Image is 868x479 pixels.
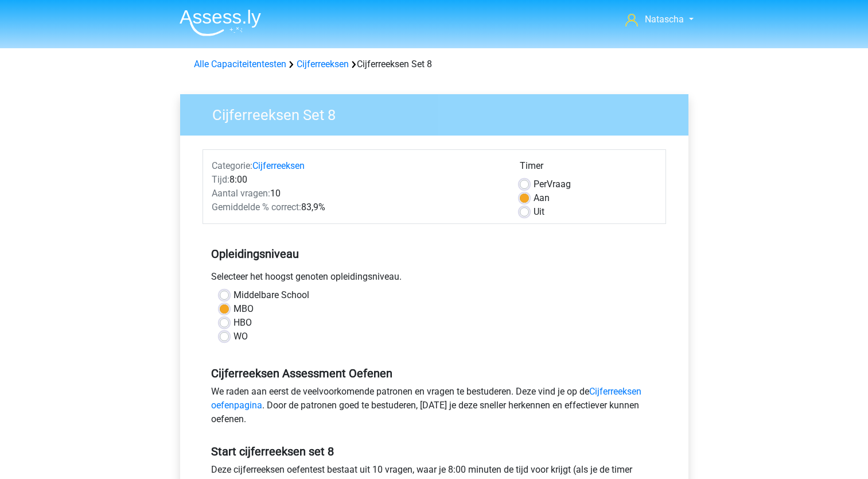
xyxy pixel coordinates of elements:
[534,179,547,190] span: Per
[233,316,252,330] label: HBO
[203,173,511,187] div: 8:00
[203,270,666,288] div: Selecteer het hoogst genoten opleidingsniveau.
[203,385,666,431] div: We raden aan eerst de veelvoorkomende patronen en vragen te bestuderen. Deze vind je op de . Door...
[252,160,305,171] a: Cijferreeksen
[233,302,254,316] label: MBO
[212,160,252,171] span: Categorie:
[189,57,679,71] div: Cijferreeksen Set 8
[198,102,680,124] h3: Cijferreeksen Set 8
[203,187,511,200] div: 10
[212,188,270,199] span: Aantal vragen:
[534,177,571,191] label: Vraag
[212,174,229,185] span: Tijd:
[194,59,286,69] a: Alle Capaciteitentesten
[203,200,511,214] div: 83,9%
[297,59,349,69] a: Cijferreeksen
[534,191,550,205] label: Aan
[211,445,657,458] h5: Start cijferreeksen set 8
[211,242,657,265] h5: Opleidingsniveau
[211,366,657,380] h5: Cijferreeksen Assessment Oefenen
[520,159,657,177] div: Timer
[233,288,309,302] label: Middelbare School
[180,9,261,36] img: Assessly
[212,202,301,213] span: Gemiddelde % correct:
[645,14,684,25] span: Natascha
[534,205,544,219] label: Uit
[233,330,248,343] label: WO
[621,13,698,26] a: Natascha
